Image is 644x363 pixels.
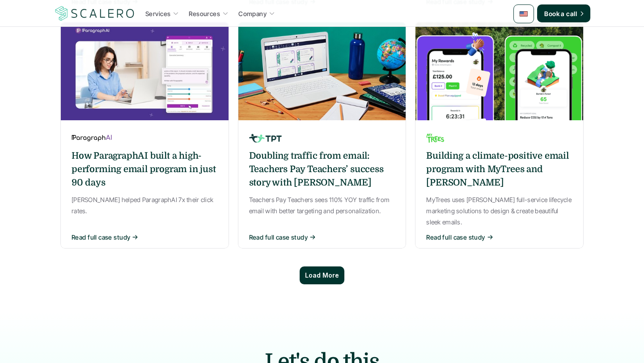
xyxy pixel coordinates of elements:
[54,5,136,21] a: Scalero company logotype
[238,9,267,18] p: Company
[249,149,395,190] h6: Doubling traffic from email: Teachers Pay Teachers’ success story with [PERSON_NAME]
[72,194,218,216] p: [PERSON_NAME] helped ParagraphAI 7x their click rates.
[426,194,572,228] p: MyTrees uses [PERSON_NAME] full-service lifecycle marketing solutions to design & create beautifu...
[415,22,584,249] a: MyTrees app user interface screensBuilding a climate-positive email program with MyTrees and [PER...
[249,232,395,242] button: Read full case study
[249,194,395,216] p: Teachers Pay Teachers sees 110% YOY traffic from email with better targeting and personalization.
[519,9,528,18] img: 🇺🇸
[72,232,218,242] button: Read full case study
[54,5,136,22] img: Scalero company logotype
[145,9,170,18] p: Services
[72,232,130,242] p: Read full case study
[426,232,485,242] p: Read full case study
[537,4,590,22] a: Book a call
[189,9,220,18] p: Resources
[60,22,229,120] img: A photo of a woman working on a laptop, alongside a screenshot of an app.
[544,9,577,18] p: Book a call
[72,149,218,190] h6: How ParagraphAI built a high-performing email program in just 90 days
[238,22,407,249] a: A desk with some items above like a laptop, post-its, sketch books and a globe.Doubling traffic f...
[238,22,407,120] img: A desk with some items above like a laptop, post-its, sketch books and a globe.
[426,232,572,242] button: Read full case study
[415,22,584,120] img: MyTrees app user interface screens
[305,272,339,279] p: Load More
[60,22,229,249] a: A photo of a woman working on a laptop, alongside a screenshot of an app.How ParagraphAI built a ...
[426,149,572,190] h6: Building a climate-positive email program with MyTrees and [PERSON_NAME]
[249,232,308,242] p: Read full case study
